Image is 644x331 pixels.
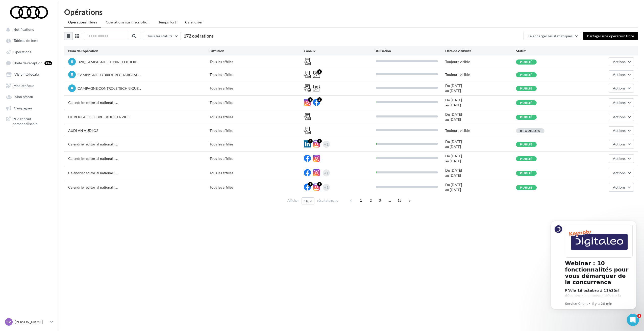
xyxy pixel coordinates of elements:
span: Actions [613,128,626,133]
span: Publié [520,157,532,161]
span: Télécharger les statistiques [528,34,573,38]
div: Nom de l'opération [68,48,210,53]
a: SV [PERSON_NAME] [4,317,54,327]
span: Mon réseau [15,95,33,99]
span: SV [7,319,11,324]
span: 172 opérations [184,33,214,39]
div: Toujours visible [445,72,516,77]
span: 10 [304,199,308,203]
div: +1 [324,141,329,148]
div: Tous les affiliés [210,100,304,105]
span: 2 [367,196,375,204]
span: Actions [613,86,626,90]
button: Actions [609,98,634,107]
span: Actions [613,100,626,105]
iframe: Intercom live chat [627,314,639,326]
div: 99+ [44,61,52,65]
span: Opérations [13,50,31,54]
div: Utilisation [375,48,445,53]
span: Actions [613,185,626,189]
span: Notifications [13,27,34,32]
span: Actions [613,171,626,175]
button: Notifications [3,25,53,34]
a: Boîte de réception 99+ [3,58,55,68]
span: Campagnes [14,106,32,110]
div: Canaux [304,48,375,53]
button: Actions [609,113,634,121]
span: Médiathèque [13,83,34,88]
button: Actions [609,126,634,135]
div: Tous les affiliés [210,128,304,133]
span: Publié [520,60,532,64]
div: Du [DATE] au [DATE] [445,139,516,149]
span: CAMPAGNE HYBRIDE RECHARGEAB... [78,73,141,77]
span: 1 [357,196,365,204]
button: Télécharger les statistiques [524,32,581,40]
button: Actions [609,183,634,192]
button: Actions [609,154,634,163]
span: 8 [637,314,641,318]
span: Brouillon [520,129,540,133]
div: Date de visibilité [445,48,516,53]
span: B2B_CAMPAGNE E-HYBRID OCTOB... [78,60,138,64]
span: ... [386,196,394,204]
div: Tous les affiliés [210,170,304,175]
button: Partager une opération libre [583,32,638,40]
div: +1 [324,184,329,191]
span: Temps fort [158,20,176,24]
span: PLV et print personnalisable [13,116,52,126]
div: Du [DATE] au [DATE] [445,182,516,192]
span: Publié [520,186,532,189]
span: Publié [520,142,532,146]
div: Tous les affiliés [210,185,304,190]
div: 8 [308,97,313,102]
div: 2 [317,139,322,143]
div: 3 [317,69,322,74]
div: Du [DATE] au [DATE] [445,83,516,93]
span: Calendrier éditorial national : ... [68,100,118,105]
div: Tous les affiliés [210,156,304,161]
span: Calendrier éditorial national : ... [68,185,118,189]
button: Tous les statuts [143,32,181,40]
span: CAMPAGNE CONTROLE TECHNIQUE... [78,86,141,91]
a: PLV et print personnalisable [3,114,55,128]
a: Campagnes [3,103,55,112]
a: Médiathèque [3,81,55,90]
span: Actions [613,59,626,64]
button: Actions [609,140,634,148]
span: Publié [520,73,532,77]
span: Calendrier éditorial national : ... [68,171,118,175]
span: Actions [613,156,626,161]
span: Visibilité locale [14,72,39,77]
span: Calendrier [185,20,203,24]
div: +1 [324,169,329,176]
div: 2 [317,97,322,102]
div: Diffusion [210,48,304,53]
span: Boîte de réception [14,61,42,65]
a: Tableau de bord [3,36,55,45]
span: Actions [613,115,626,119]
div: Tous les affiliés [210,114,304,119]
div: Tous les affiliés [210,59,304,64]
span: Publié [520,171,532,175]
button: 10 [302,197,314,204]
button: Actions [609,169,634,177]
div: Tous les affiliés [210,72,304,77]
span: AUDI VN AUDI Q2 [68,128,98,133]
div: 2 [317,182,322,187]
div: Du [DATE] au [DATE] [445,98,516,108]
div: Du [DATE] au [DATE] [445,112,516,122]
a: Mon réseau [3,92,55,101]
span: 18 [395,196,404,204]
a: Visibilité locale [3,70,55,79]
div: Statut [516,48,587,53]
span: Tous les statuts [147,34,172,38]
iframe: Intercom notifications message [543,214,644,328]
span: Actions [613,142,626,146]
